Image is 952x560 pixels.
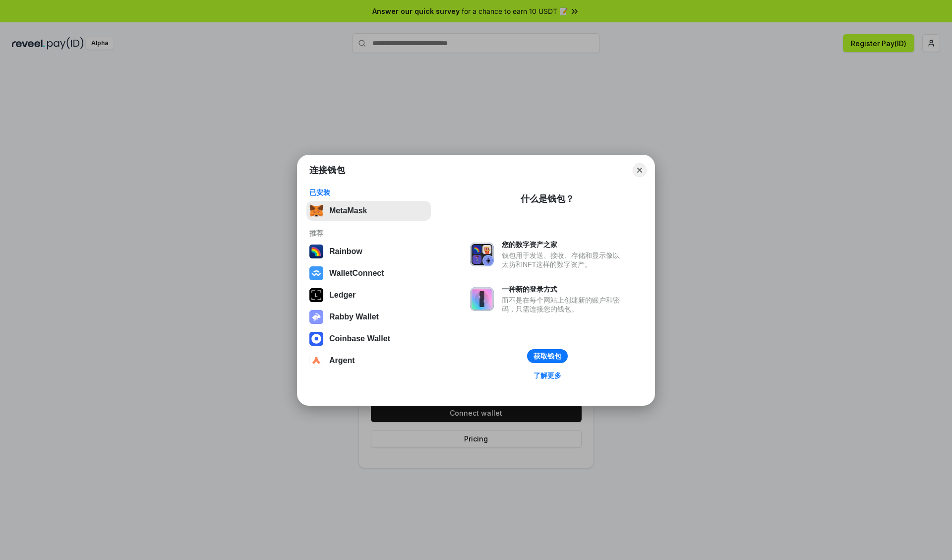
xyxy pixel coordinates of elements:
[309,188,428,197] div: 已安装
[534,352,561,361] div: 获取钱包
[329,334,390,343] div: Coinbase Wallet
[306,351,431,371] button: Argent
[329,247,362,256] div: Rainbow
[309,229,428,238] div: 推荐
[306,201,431,221] button: MetaMask
[521,193,574,205] div: 什么是钱包？
[329,356,355,365] div: Argent
[502,240,625,249] div: 您的数字资产之家
[306,329,431,349] button: Coinbase Wallet
[502,251,625,269] div: 钱包用于发送、接收、存储和显示像以太坊和NFT这样的数字资产。
[534,371,561,380] div: 了解更多
[470,287,494,311] img: svg+xml,%3Csvg%20xmlns%3D%22http%3A%2F%2Fwww.w3.org%2F2000%2Fsvg%22%20fill%3D%22none%22%20viewBox...
[309,245,323,258] img: svg+xml,%3Csvg%20width%3D%22120%22%20height%3D%22120%22%20viewBox%3D%220%200%20120%20120%22%20fil...
[527,349,568,363] button: 获取钱包
[309,164,345,176] h1: 连接钱包
[633,163,647,177] button: Close
[329,206,367,215] div: MetaMask
[306,242,431,261] button: Rainbow
[309,354,323,368] img: svg+xml,%3Csvg%20width%3D%2228%22%20height%3D%2228%22%20viewBox%3D%220%200%2028%2028%22%20fill%3D...
[306,285,431,305] button: Ledger
[329,291,356,300] div: Ledger
[502,285,625,294] div: 一种新的登录方式
[306,263,431,283] button: WalletConnect
[309,310,323,324] img: svg+xml,%3Csvg%20xmlns%3D%22http%3A%2F%2Fwww.w3.org%2F2000%2Fsvg%22%20fill%3D%22none%22%20viewBox...
[502,296,625,313] div: 而不是在每个网站上创建新的账户和密码，只需连接您的钱包。
[329,269,384,278] div: WalletConnect
[309,204,323,218] img: svg+xml,%3Csvg%20fill%3D%22none%22%20height%3D%2233%22%20viewBox%3D%220%200%2035%2033%22%20width%...
[309,288,323,302] img: svg+xml,%3Csvg%20xmlns%3D%22http%3A%2F%2Fwww.w3.org%2F2000%2Fsvg%22%20width%3D%2228%22%20height%3...
[470,243,494,266] img: svg+xml,%3Csvg%20xmlns%3D%22http%3A%2F%2Fwww.w3.org%2F2000%2Fsvg%22%20fill%3D%22none%22%20viewBox...
[329,312,379,321] div: Rabby Wallet
[306,307,431,327] button: Rabby Wallet
[309,332,323,346] img: svg+xml,%3Csvg%20width%3D%2228%22%20height%3D%2228%22%20viewBox%3D%220%200%2028%2028%22%20fill%3D...
[528,369,567,382] a: 了解更多
[309,266,323,280] img: svg+xml,%3Csvg%20width%3D%2228%22%20height%3D%2228%22%20viewBox%3D%220%200%2028%2028%22%20fill%3D...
